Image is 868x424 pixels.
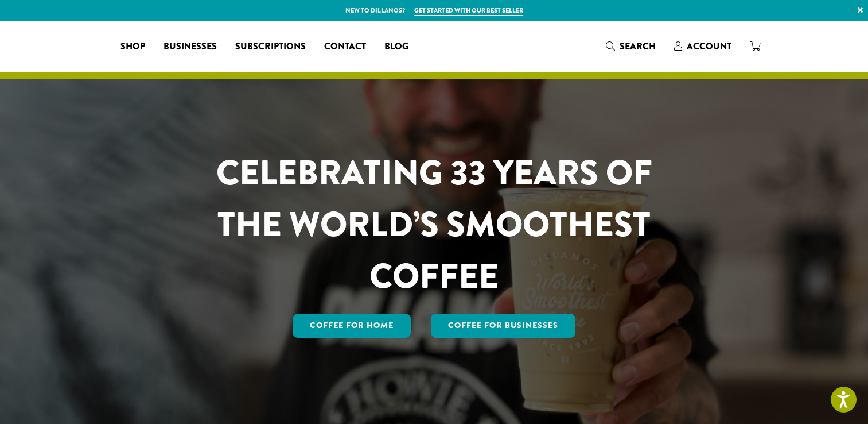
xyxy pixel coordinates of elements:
span: Subscriptions [235,40,306,54]
span: Businesses [164,40,217,54]
span: Blog [384,40,408,54]
a: Get started with our best seller [414,6,523,16]
span: Contact [324,40,366,54]
a: Shop [111,37,154,56]
a: Coffee For Businesses [431,314,575,338]
span: Search [620,40,656,53]
span: Account [687,40,731,53]
h1: CELEBRATING 33 YEARS OF THE WORLD’S SMOOTHEST COFFEE [182,147,686,302]
span: Shop [120,40,145,54]
a: Search [597,37,665,56]
a: Coffee for Home [293,314,411,338]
